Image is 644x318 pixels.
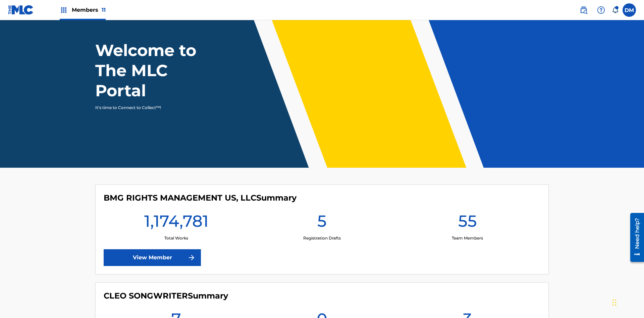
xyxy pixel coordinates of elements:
a: View Member [104,249,201,266]
div: Notifications [612,7,619,13]
span: Members [72,6,106,14]
iframe: Chat Widget [610,286,644,318]
p: Total Works [164,235,188,241]
div: Help [594,3,608,17]
h1: 5 [317,211,327,235]
div: User Menu [623,3,636,17]
p: Team Members [452,235,483,241]
img: Top Rightsholders [60,6,68,14]
h4: CLEO SONGWRITER [104,291,228,301]
img: help [597,6,605,14]
a: Public Search [577,3,590,17]
div: Drag [612,293,616,313]
img: MLC Logo [8,5,34,15]
h1: 1,174,781 [144,211,209,235]
h1: Welcome to The MLC Portal [95,40,221,101]
h4: BMG RIGHTS MANAGEMENT US, LLC [104,193,297,203]
iframe: Resource Center [625,210,644,265]
span: 11 [102,7,106,13]
p: Registration Drafts [303,235,341,241]
p: It's time to Connect to Collect™! [95,105,212,111]
img: f7272a7cc735f4ea7f67.svg [187,254,196,262]
h1: 55 [458,211,477,235]
img: search [580,6,588,14]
